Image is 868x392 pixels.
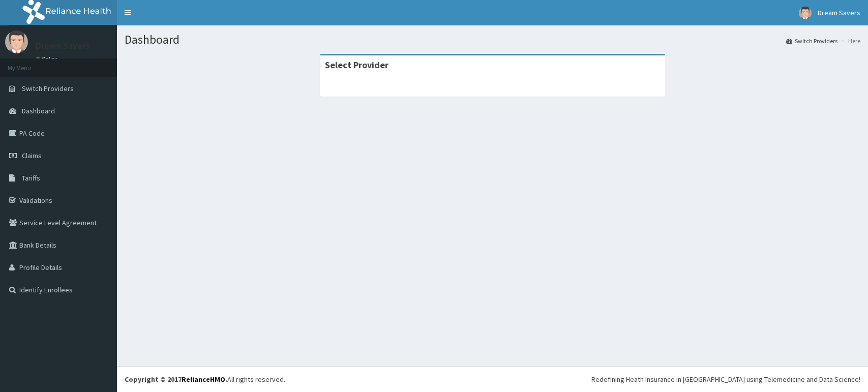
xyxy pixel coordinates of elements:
[125,33,860,46] h1: Dashboard
[5,31,28,53] img: User Image
[117,366,868,392] footer: All rights reserved.
[182,375,225,384] a: RelianceHMO
[786,37,837,45] a: Switch Providers
[36,55,60,63] a: Online
[125,375,227,384] strong: Copyright © 2017 .
[22,173,40,183] span: Tariffs
[22,84,74,93] span: Switch Providers
[839,37,860,45] li: Here
[818,8,860,17] span: Dream Savers
[591,374,860,384] div: Redefining Heath Insurance in [GEOGRAPHIC_DATA] using Telemedicine and Data Science!
[36,41,89,50] p: Dream Savers
[22,151,42,160] span: Claims
[799,7,812,19] img: User Image
[325,59,388,71] strong: Select Provider
[22,106,55,115] span: Dashboard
